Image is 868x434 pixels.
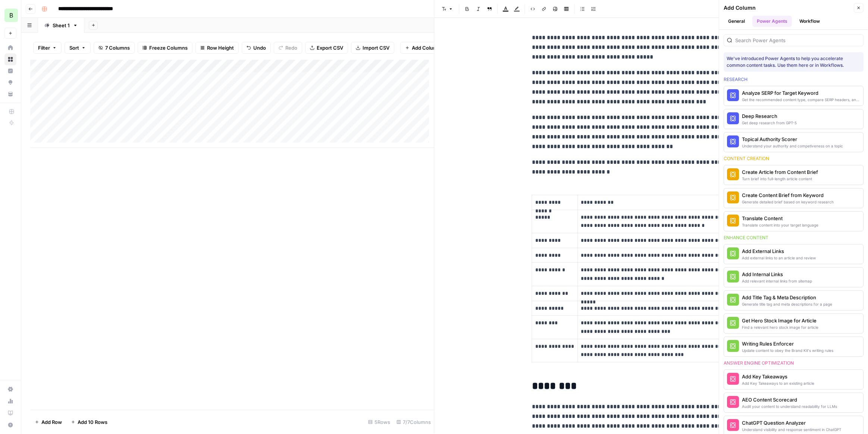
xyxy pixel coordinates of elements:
button: Analyze SERP for Target KeywordGet the recommended content type, compare SERP headers, and analyz... [724,86,863,106]
span: 7 Columns [105,44,130,51]
a: Learning Hub [4,407,16,419]
div: Add Internal Links [742,271,812,278]
button: Freeze Columns [138,42,192,54]
div: Translate content into your target language [742,222,818,228]
div: Add Title Tag & Meta Description [742,294,832,301]
span: Import CSV [363,44,389,51]
div: Find a relevant hero stock image for article [742,324,818,330]
div: Update content to obey the Brand Kit's writing rules [742,347,833,353]
div: Create Article from Content Brief [742,168,818,176]
button: Add Key TakeawaysAdd Key Takeaways to an existing article [724,370,863,389]
button: Translate ContentTranslate content into your target language [724,212,863,231]
button: Add Column [400,42,445,54]
a: Browse [4,53,16,65]
button: Create Content Brief from KeywordGenerate detailed brief based on keyword research [724,188,863,208]
div: Analyze SERP for Target Keyword [742,89,860,97]
div: Generate title tag and meta descriptions for a page [742,301,832,307]
span: Freeze Columns [149,44,188,51]
button: Import CSV [351,42,394,54]
span: Add Row [41,418,62,426]
div: Research [724,76,864,83]
div: Understand visibility and response sentiment in ChatGPT [742,427,841,433]
input: Search Power Agents [735,37,860,44]
div: AEO Content Scorecard [742,396,837,403]
a: Opportunities [4,77,16,88]
a: Usage [4,395,16,407]
div: Get Hero Stock Image for Article [742,317,818,324]
button: Add Title Tag & Meta DescriptionGenerate title tag and meta descriptions for a page [724,291,863,310]
button: Filter [33,42,62,54]
span: Undo [253,44,266,51]
button: Redo [274,42,302,54]
button: Sort [65,42,91,54]
button: Row Height [195,42,239,54]
div: Create Content Brief from Keyword [742,191,834,199]
div: Audit your content to understand readability for LLMs [742,403,837,409]
div: Sheet 1 [53,22,70,29]
div: Get the recommended content type, compare SERP headers, and analyze SERP patterns [742,97,860,103]
button: AEO Content ScorecardAudit your content to understand readability for LLMs [724,393,863,412]
a: Home [4,42,16,54]
button: Add Internal LinksAdd relevant internal links from sitemap [724,268,863,287]
div: 7/7 Columns [394,416,434,428]
button: Add 10 Rows [66,416,112,428]
div: Writing Rules Enforcer [742,340,833,347]
div: Add Key Takeaways to an existing article [742,380,814,386]
button: Add Row [30,416,66,428]
button: Deep ResearchGet deep research from GPT-5 [724,109,863,129]
button: Undo [242,42,271,54]
span: Add 10 Rows [78,418,107,426]
button: General [724,16,749,27]
a: Settings [4,383,16,395]
div: Understand your authority and competiveness on a topic [742,143,843,149]
span: Sort [69,44,79,51]
div: Add external links to an article and review [742,255,816,261]
div: Add Key Takeaways [742,373,814,380]
button: Writing Rules EnforcerUpdate content to obey the Brand Kit's writing rules [724,337,863,356]
div: Answer engine optimization [724,360,864,366]
div: We've introduced Power Agents to help you accelerate common content tasks. Use them here or in Wo... [727,55,861,69]
a: Insights [4,65,16,77]
button: Workspace: Bitly [4,6,16,25]
div: Turn brief into full-length article content [742,176,818,182]
span: B [9,11,13,20]
div: ChatGPT Question Analyzer [742,419,841,427]
div: Content creation [724,155,864,162]
button: Export CSV [305,42,348,54]
div: 5 Rows [365,416,394,428]
button: Help + Support [4,419,16,431]
div: Generate detailed brief based on keyword research [742,199,834,205]
span: Redo [285,44,297,51]
span: Row Height [207,44,234,51]
span: Filter [38,44,50,51]
div: Enhance content [724,234,864,241]
button: 7 Columns [94,42,135,54]
button: Power Agents [752,16,792,27]
div: Translate Content [742,215,818,222]
div: Deep Research [742,112,797,120]
a: Your Data [4,88,16,100]
button: Get Hero Stock Image for ArticleFind a relevant hero stock image for article [724,314,863,333]
button: Workflow [795,16,824,27]
button: Create Article from Content BriefTurn brief into full-length article content [724,165,863,185]
button: Add External LinksAdd external links to an article and review [724,244,863,264]
span: Export CSV [317,44,343,51]
div: Topical Authority Scorer [742,135,843,143]
button: Topical Authority ScorerUnderstand your authority and competiveness on a topic [724,132,863,152]
span: Add Column [412,44,441,51]
div: Add External Links [742,247,816,255]
a: Sheet 1 [38,18,84,33]
div: Add relevant internal links from sitemap [742,278,812,284]
div: Get deep research from GPT-5 [742,120,797,126]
